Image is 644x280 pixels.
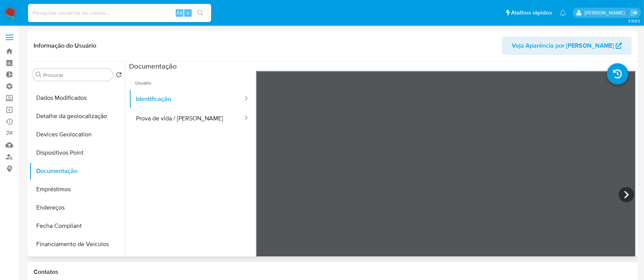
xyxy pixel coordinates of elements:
[43,72,110,78] input: Procurar
[28,8,211,18] input: Pesquise usuários ou casos...
[29,89,125,107] button: Dados Modificados
[34,42,96,50] h1: Informação do Usuário
[34,268,632,276] h1: Contatos
[29,107,125,125] button: Detalhe da geolocalização
[29,144,125,162] button: Dispositivos Point
[584,9,628,16] p: adriano.brito@mercadolivre.com
[176,9,183,16] span: Alt
[116,72,122,80] button: Retornar ao pedido padrão
[29,198,125,217] button: Endereços
[193,8,208,18] button: search-icon
[29,162,125,180] button: Documentação
[560,10,566,16] a: Notificações
[511,9,552,17] span: Atalhos rápidos
[512,37,614,55] span: Veja Aparência por [PERSON_NAME]
[29,217,125,235] button: Fecha Compliant
[29,253,125,272] button: Geral
[29,235,125,253] button: Financiamento de Veículos
[502,37,632,55] button: Veja Aparência por [PERSON_NAME]
[29,125,125,144] button: Devices Geolocation
[630,9,638,17] a: Sair
[36,72,42,78] button: Procurar
[29,180,125,198] button: Empréstimos
[187,9,189,16] span: s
